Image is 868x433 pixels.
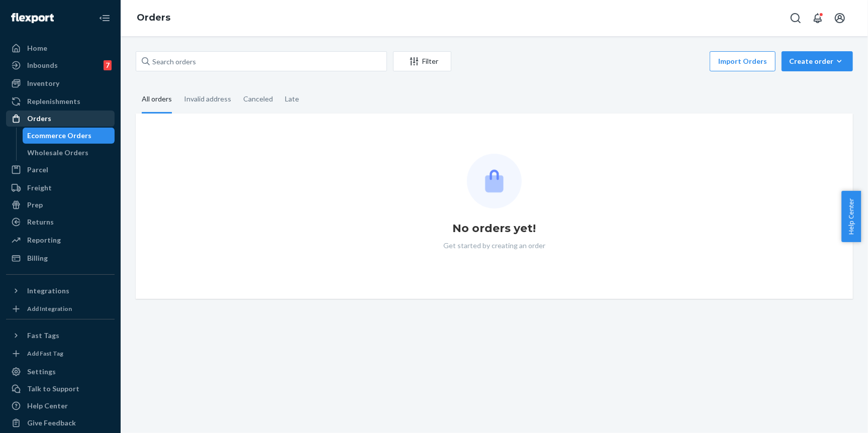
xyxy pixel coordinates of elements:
[6,303,115,315] a: Add Integration
[453,221,536,237] h1: No orders yet!
[23,145,115,161] a: Wholesale Orders
[6,40,115,56] a: Home
[136,51,387,71] input: Search orders
[443,241,545,251] p: Get started by creating an order
[28,131,92,141] div: Ecommerce Orders
[27,401,68,411] div: Help Center
[285,86,299,112] div: Late
[137,12,170,23] a: Orders
[243,86,273,112] div: Canceled
[27,78,59,88] div: Inventory
[6,283,115,299] button: Integrations
[129,4,178,33] ol: breadcrumbs
[6,197,115,213] a: Prep
[27,183,52,193] div: Freight
[27,235,61,245] div: Reporting
[6,214,115,230] a: Returns
[6,415,115,431] button: Give Feedback
[142,86,172,114] div: All orders
[830,8,850,28] button: Open account menu
[6,328,115,344] button: Fast Tags
[6,398,115,414] a: Help Center
[27,114,51,124] div: Orders
[6,348,115,360] a: Add Fast Tag
[393,51,451,71] button: Filter
[184,86,231,112] div: Invalid address
[27,60,58,70] div: Inbounds
[789,56,845,66] div: Create order
[94,8,115,28] button: Close Navigation
[27,200,43,210] div: Prep
[782,51,853,71] button: Create order
[27,418,76,428] div: Give Feedback
[28,148,89,158] div: Wholesale Orders
[6,232,115,248] a: Reporting
[27,165,48,175] div: Parcel
[6,93,115,110] a: Replenishments
[6,381,115,397] a: Talk to Support
[6,75,115,91] a: Inventory
[6,364,115,380] a: Settings
[27,43,47,53] div: Home
[104,60,112,70] div: 7
[27,304,72,313] div: Add Integration
[27,349,63,358] div: Add Fast Tag
[27,253,48,263] div: Billing
[6,57,115,73] a: Inbounds7
[6,180,115,196] a: Freight
[11,13,54,23] img: Flexport logo
[6,250,115,266] a: Billing
[27,367,56,377] div: Settings
[6,162,115,178] a: Parcel
[23,128,115,144] a: Ecommerce Orders
[27,331,59,341] div: Fast Tags
[6,111,115,127] a: Orders
[27,217,54,227] div: Returns
[27,96,80,106] div: Replenishments
[710,51,776,71] button: Import Orders
[27,286,69,296] div: Integrations
[394,56,451,66] div: Filter
[27,384,79,394] div: Talk to Support
[467,154,522,208] img: Empty list
[808,8,828,28] button: Open notifications
[841,191,861,242] button: Help Center
[786,8,806,28] button: Open Search Box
